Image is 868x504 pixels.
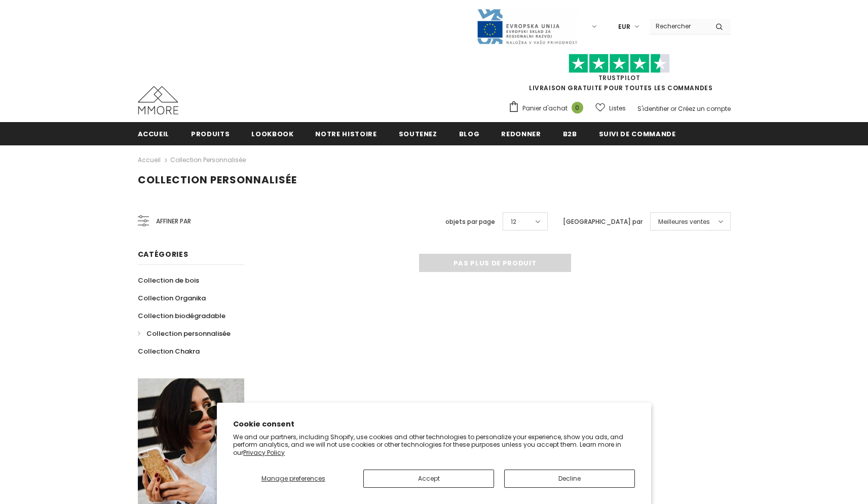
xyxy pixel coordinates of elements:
a: Collection personnalisée [138,325,231,342]
a: Collection personnalisée [170,156,246,164]
a: B2B [563,122,577,145]
label: objets par page [445,217,495,227]
span: LIVRAISON GRATUITE POUR TOUTES LES COMMANDES [508,58,731,92]
button: Accept [363,470,494,488]
button: Decline [504,470,635,488]
a: TrustPilot [598,73,640,82]
span: Lookbook [251,129,293,139]
span: Collection de bois [138,276,199,285]
a: Listes [595,99,626,117]
p: We and our partners, including Shopify, use cookies and other technologies to personalize your ex... [233,433,635,457]
span: EUR [618,22,630,32]
input: Search Site [650,19,708,33]
span: 12 [511,217,516,227]
a: Suivi de commande [599,122,676,145]
a: Créez un compte [678,104,731,113]
a: Collection de bois [138,272,199,289]
span: Collection Organika [138,293,206,303]
a: Collection Organika [138,289,206,307]
img: Cas MMORE [138,86,178,114]
img: Javni Razpis [476,8,578,45]
a: Produits [191,122,230,145]
span: Panier d'achat [522,103,568,113]
h2: Cookie consent [233,419,635,430]
button: Manage preferences [233,470,353,488]
span: Redonner [501,129,541,139]
a: Accueil [138,154,161,166]
a: Privacy Policy [243,448,285,457]
span: Blog [459,129,480,139]
a: Accueil [138,122,170,145]
a: Blog [459,122,480,145]
a: S'identifier [637,104,669,113]
a: Redonner [501,122,541,145]
a: Lookbook [251,122,293,145]
span: Collection personnalisée [138,173,297,187]
a: Collection biodégradable [138,307,225,325]
span: Collection personnalisée [146,329,231,338]
span: 0 [572,102,583,113]
span: B2B [563,129,577,139]
a: Collection Chakra [138,342,200,360]
span: Listes [609,103,626,113]
img: Faites confiance aux étoiles pilotes [569,54,670,73]
span: Accueil [138,129,170,139]
span: Meilleures ventes [658,217,710,227]
span: Manage preferences [261,474,325,483]
span: Catégories [138,249,188,259]
a: Notre histoire [315,122,376,145]
span: Collection biodégradable [138,311,225,321]
span: Collection Chakra [138,346,200,356]
span: Suivi de commande [599,129,676,139]
a: Panier d'achat 0 [508,101,588,116]
label: [GEOGRAPHIC_DATA] par [563,217,643,227]
a: soutenez [399,122,437,145]
span: soutenez [399,129,437,139]
span: or [670,104,676,113]
span: Produits [191,129,230,139]
a: Javni Razpis [476,22,578,30]
span: Notre histoire [315,129,376,139]
span: Affiner par [156,216,191,227]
